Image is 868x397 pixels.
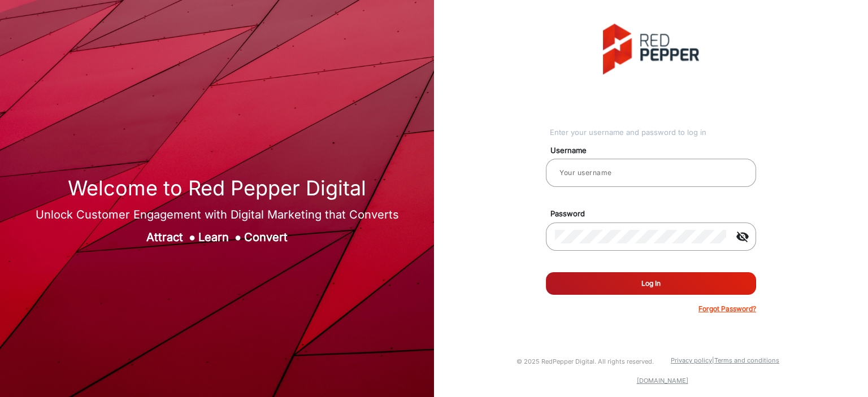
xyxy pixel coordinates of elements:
[517,357,654,365] small: © 2025 RedPepper Digital. All rights reserved.
[603,24,699,75] img: vmg-logo
[712,356,714,364] a: |
[546,272,756,295] button: Log In
[550,127,756,138] div: Enter your username and password to log in
[698,304,756,314] p: Forgot Password?
[235,230,241,244] span: ●
[542,208,769,220] mat-label: Password
[542,145,769,156] mat-label: Username
[189,230,196,244] span: ●
[36,229,399,246] div: Attract Learn Convert
[555,166,747,180] input: Your username
[637,377,688,385] a: [DOMAIN_NAME]
[36,206,399,223] div: Unlock Customer Engagement with Digital Marketing that Converts
[36,176,399,200] h1: Welcome to Red Pepper Digital
[714,356,779,364] a: Terms and conditions
[729,230,756,243] mat-icon: visibility_off
[671,356,712,364] a: Privacy policy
